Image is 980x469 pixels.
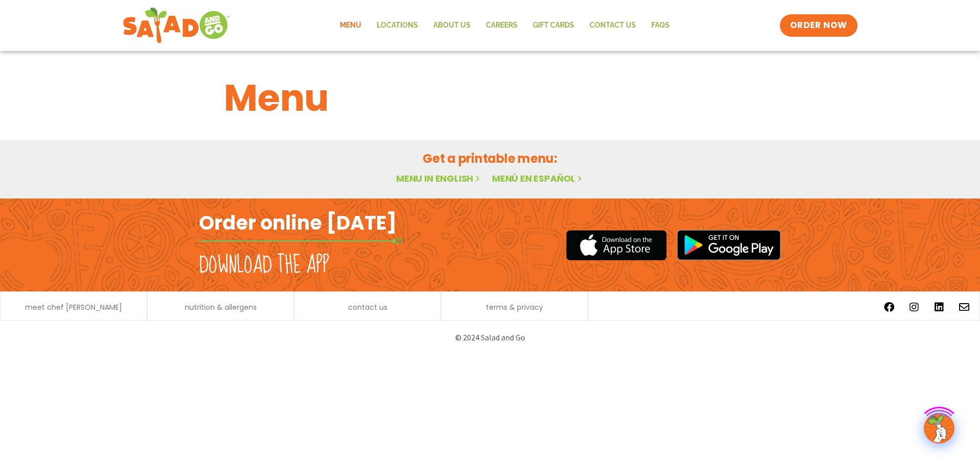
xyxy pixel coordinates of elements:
img: appstore [566,229,667,262]
h1: Menu [224,70,756,126]
img: new-SAG-logo-768×292 [122,5,230,46]
a: GIFT CARDS [525,14,582,37]
h2: Get a printable menu: [224,150,756,167]
a: terms & privacy [486,304,543,311]
a: contact us [348,304,387,311]
a: Careers [478,14,525,37]
a: nutrition & allergens [185,304,257,311]
a: Menú en español [492,172,584,185]
a: ORDER NOW [780,14,857,37]
img: fork [199,238,403,244]
h2: Order online [DATE] [199,210,397,235]
a: meet chef [PERSON_NAME] [25,304,122,311]
nav: Menu [332,14,677,37]
img: google_play [677,230,781,260]
a: About Us [426,14,478,37]
a: Contact Us [582,14,644,37]
a: FAQs [644,14,677,37]
a: Menu in English [396,172,482,185]
a: Menu [332,14,369,37]
span: ORDER NOW [790,19,847,32]
p: © 2024 Salad and Go [204,331,776,344]
a: Locations [369,14,426,37]
h2: Download the app [199,251,329,280]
